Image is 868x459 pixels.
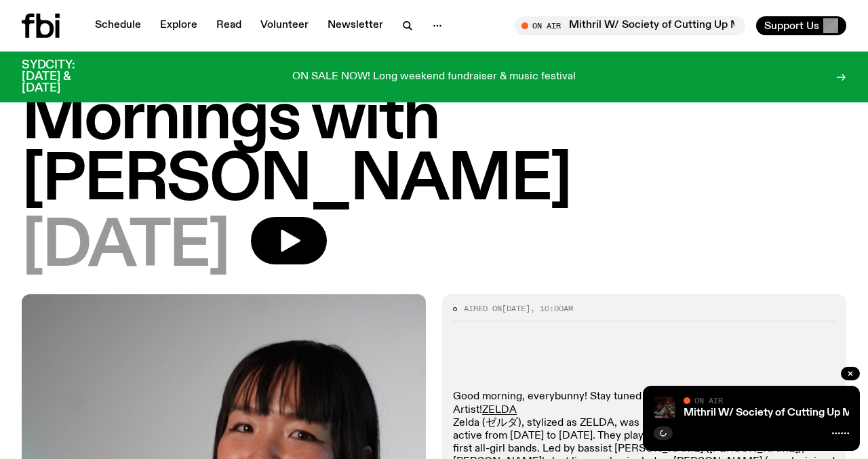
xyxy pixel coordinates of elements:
[87,16,149,35] a: Schedule
[152,16,205,35] a: Explore
[22,89,846,212] h1: Mornings with [PERSON_NAME]
[464,303,502,314] span: Aired on
[252,16,317,35] a: Volunteer
[22,217,229,278] span: [DATE]
[482,405,517,416] a: ZELDA
[756,16,846,35] button: Support Us
[208,16,250,35] a: Read
[502,303,530,314] span: [DATE]
[515,16,745,35] button: On AirMithril W/ Society of Cutting Up Men (S.C.U.M) - Guest Programming!!
[292,71,576,83] p: ON SALE NOW! Long weekend fundraiser & music festival
[764,20,819,32] span: Support Us
[22,60,108,94] h3: SYDCITY: [DATE] & [DATE]
[694,396,723,405] span: On Air
[319,16,391,35] a: Newsletter
[530,303,573,314] span: , 10:00am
